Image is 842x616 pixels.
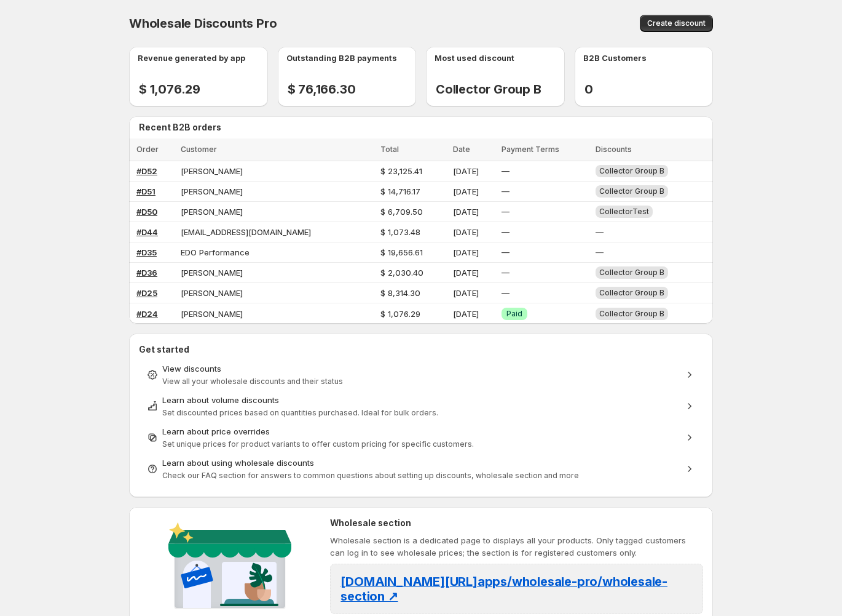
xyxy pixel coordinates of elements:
h2: Collector Group B [436,82,541,97]
span: Wholesale Discounts Pro [129,16,277,31]
span: Collector Group B [599,268,664,277]
p: Most used discount [435,52,514,64]
a: #D25 [136,288,157,298]
p: Revenue generated by app [138,52,245,64]
h2: Get started [139,343,703,356]
span: $ 1,073.48 [380,227,420,237]
span: — [502,186,510,196]
a: #D35 [136,247,157,257]
span: [EMAIL_ADDRESS][DOMAIN_NAME] [181,227,311,237]
span: [PERSON_NAME] [181,309,243,319]
span: View all your wholesale discounts and their status [162,377,343,386]
span: [PERSON_NAME] [181,268,243,278]
a: #D51 [136,186,155,196]
span: Collector Group B [599,309,664,318]
span: $ 23,125.41 [380,166,422,176]
span: — [502,268,510,278]
span: [PERSON_NAME] [181,186,243,196]
div: Learn about price overrides [162,425,680,438]
span: — [502,227,510,237]
div: Learn about volume discounts [162,394,680,406]
span: EDO Performance [181,247,250,257]
span: Order [136,145,159,154]
h2: Recent B2B orders [139,121,708,134]
span: — [596,247,604,257]
div: Learn about using wholesale discounts [162,457,680,469]
span: [DATE] [453,309,479,319]
p: Outstanding B2B payments [286,52,397,64]
span: [DATE] [453,247,479,257]
span: Create discount [647,18,706,28]
span: [DOMAIN_NAME][URL] apps/wholesale-pro/wholesale-section ↗ [340,574,667,604]
span: Set unique prices for product variants to offer custom pricing for specific customers. [162,439,474,449]
a: #D44 [136,227,158,237]
a: #D36 [136,268,157,278]
span: [DATE] [453,268,479,278]
span: $ 14,716.17 [380,186,420,196]
h2: 0 [584,82,603,97]
h2: $ 1,076.29 [139,82,200,97]
span: Collector Group B [599,166,664,175]
span: $ 6,709.50 [380,207,423,217]
p: B2B Customers [583,52,647,64]
button: Create discount [640,15,713,32]
span: CollectorTest [599,207,649,216]
a: #D52 [136,166,157,176]
span: $ 19,656.61 [380,247,423,257]
span: [DATE] [453,166,479,176]
span: — [502,166,510,176]
span: Discounts [596,145,632,154]
a: [DOMAIN_NAME][URL]apps/wholesale-pro/wholesale-section ↗ [340,578,667,602]
span: — [502,288,510,298]
span: Set discounted prices based on quantities purchased. Ideal for bulk orders. [162,408,438,417]
span: [DATE] [453,288,479,298]
span: [DATE] [453,227,479,237]
span: Customer [181,145,217,154]
span: [DATE] [453,207,479,217]
h2: $ 76,166.30 [288,82,356,97]
span: Collector Group B [599,288,664,297]
div: View discounts [162,362,680,375]
p: Wholesale section is a dedicated page to displays all your products. Only tagged customers can lo... [330,534,703,559]
span: [DATE] [453,186,479,196]
span: Collector Group B [599,186,664,196]
span: Date [453,145,470,154]
span: Check our FAQ section for answers to common questions about setting up discounts, wholesale secti... [162,471,579,480]
span: — [502,207,510,217]
span: Total [380,145,399,154]
span: [PERSON_NAME] [181,207,243,217]
a: #D24 [136,309,158,319]
span: [PERSON_NAME] [181,166,243,176]
span: [PERSON_NAME] [181,288,243,298]
span: — [502,247,510,257]
span: $ 1,076.29 [380,309,420,319]
span: $ 2,030.40 [380,268,423,278]
span: Payment Terms [502,145,559,154]
a: #D50 [136,207,157,217]
span: $ 8,314.30 [380,288,420,298]
span: — [596,227,604,237]
h2: Wholesale section [330,517,703,529]
span: Paid [506,309,522,319]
